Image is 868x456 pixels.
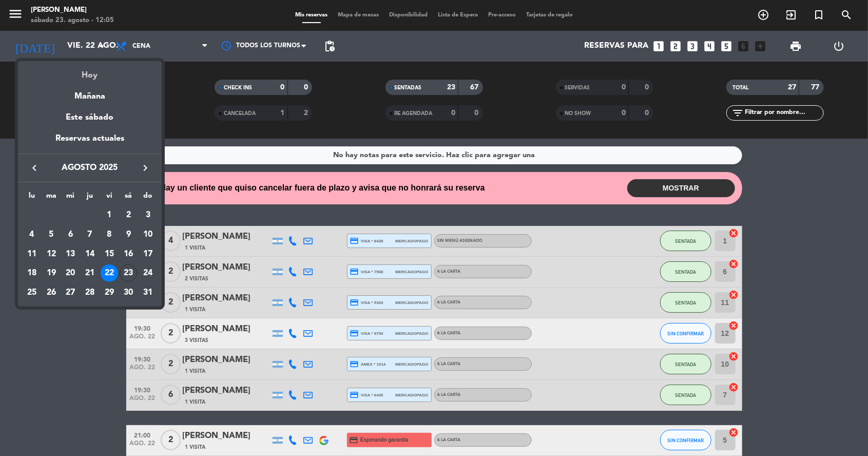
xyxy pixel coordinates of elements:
td: 18 de agosto de 2025 [22,264,42,283]
div: 6 [62,226,79,243]
div: 30 [120,284,137,301]
div: 27 [62,284,79,301]
div: 14 [81,245,99,263]
td: 21 de agosto de 2025 [80,264,100,283]
th: lunes [22,190,42,206]
div: 8 [101,226,118,243]
td: 2 de agosto de 2025 [119,206,139,225]
div: 17 [139,245,157,263]
td: 15 de agosto de 2025 [100,244,119,264]
td: 7 de agosto de 2025 [80,225,100,244]
td: 1 de agosto de 2025 [100,206,119,225]
th: jueves [80,190,100,206]
div: 19 [43,264,60,282]
div: Este sábado [18,103,162,132]
td: 9 de agosto de 2025 [119,225,139,244]
td: 25 de agosto de 2025 [22,283,42,302]
td: 3 de agosto de 2025 [138,206,158,225]
div: 5 [43,226,60,243]
div: 20 [62,264,79,282]
th: sábado [119,190,139,206]
div: 26 [43,284,60,301]
td: 5 de agosto de 2025 [42,225,61,244]
div: 2 [120,206,137,224]
span: agosto 2025 [44,161,136,175]
td: 4 de agosto de 2025 [22,225,42,244]
th: miércoles [61,190,80,206]
div: 3 [139,206,157,224]
div: 22 [101,264,118,282]
div: 4 [23,226,41,243]
td: 29 de agosto de 2025 [100,283,119,302]
div: 13 [62,245,79,263]
div: 29 [101,284,118,301]
td: 11 de agosto de 2025 [22,244,42,264]
div: 9 [120,226,137,243]
div: 16 [120,245,137,263]
div: Reservas actuales [18,132,162,153]
td: 30 de agosto de 2025 [119,283,139,302]
td: 13 de agosto de 2025 [61,244,80,264]
div: 12 [43,245,60,263]
div: 18 [23,264,41,282]
td: 20 de agosto de 2025 [61,264,80,283]
td: 10 de agosto de 2025 [138,225,158,244]
div: 31 [139,284,157,301]
td: AGO. [22,206,100,225]
div: 25 [23,284,41,301]
div: Mañana [18,82,162,103]
td: 23 de agosto de 2025 [119,264,139,283]
div: 24 [139,264,157,282]
div: 1 [101,206,118,224]
td: 28 de agosto de 2025 [80,283,100,302]
td: 31 de agosto de 2025 [138,283,158,302]
div: 23 [120,264,137,282]
td: 22 de agosto de 2025 [100,264,119,283]
th: martes [42,190,61,206]
div: 21 [81,264,99,282]
div: 7 [81,226,99,243]
i: keyboard_arrow_right [139,162,151,174]
div: 11 [23,245,41,263]
td: 14 de agosto de 2025 [80,244,100,264]
td: 8 de agosto de 2025 [100,225,119,244]
td: 19 de agosto de 2025 [42,264,61,283]
button: keyboard_arrow_left [25,161,44,175]
th: viernes [100,190,119,206]
div: 28 [81,284,99,301]
td: 27 de agosto de 2025 [61,283,80,302]
td: 26 de agosto de 2025 [42,283,61,302]
td: 17 de agosto de 2025 [138,244,158,264]
div: Hoy [18,61,162,82]
div: 15 [101,245,118,263]
i: keyboard_arrow_left [28,162,41,174]
td: 12 de agosto de 2025 [42,244,61,264]
td: 24 de agosto de 2025 [138,264,158,283]
button: keyboard_arrow_right [136,161,155,175]
td: 16 de agosto de 2025 [119,244,139,264]
th: domingo [138,190,158,206]
div: 10 [139,226,157,243]
td: 6 de agosto de 2025 [61,225,80,244]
